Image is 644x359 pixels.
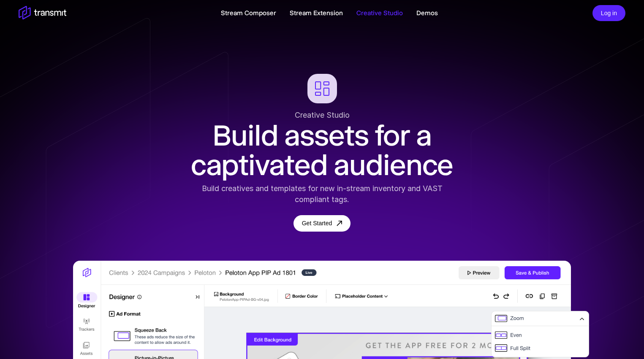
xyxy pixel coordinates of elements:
[185,183,459,205] div: Build creatives and templates for new in-stream inventory and VAST compliant tags.
[307,74,337,103] img: creative studio logo
[221,8,276,18] a: Stream Composer
[356,8,403,18] a: Creative Studio
[293,215,351,232] a: Get Started
[592,5,625,22] button: Log in
[185,121,459,180] h1: Build assets for a captivated audience
[416,8,438,18] a: Demos
[290,8,343,18] a: Stream Extension
[185,110,459,121] div: Creative Studio
[592,8,625,16] a: Log in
